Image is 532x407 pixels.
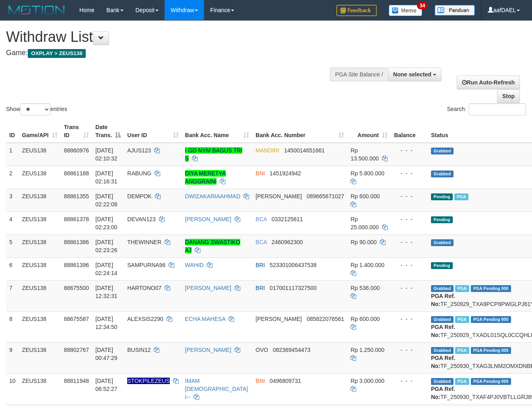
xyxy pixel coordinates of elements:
div: - - - [394,346,425,354]
span: DEVAN123 [127,216,156,222]
td: 7 [6,280,19,311]
span: 88675587 [64,316,89,322]
th: ID [6,120,19,143]
span: Pending [431,262,453,269]
td: 6 [6,257,19,280]
span: Marked by aafsreyleap [455,347,469,354]
span: 88861386 [64,239,89,245]
span: Rp 1.250.000 [351,347,384,353]
span: [DATE] 12:32:31 [95,285,118,299]
span: BNI [256,378,265,384]
span: 88860976 [64,147,89,154]
span: 88802767 [64,347,89,353]
span: Grabbed [431,239,454,246]
div: - - - [394,377,425,385]
span: OXPLAY > ZEUS138 [28,49,86,58]
span: [DATE] 02:22:08 [95,193,118,208]
b: PGA Ref. No: [431,324,455,338]
span: 88675500 [64,285,89,291]
th: User ID: activate to sort column ascending [124,120,181,143]
span: BNI [256,170,265,177]
td: ZEUS138 [19,257,61,280]
a: DIYA MERETYA ANGGRAINI [185,170,226,185]
img: Button%20Memo.svg [389,5,423,16]
span: [PERSON_NAME] [256,193,302,199]
b: PGA Ref. No: [431,293,455,307]
span: Grabbed [431,316,454,323]
th: Bank Acc. Name: activate to sort column ascending [182,120,252,143]
a: ECHA MAHESA [185,316,225,322]
td: 8 [6,311,19,342]
span: PGA Pending [471,347,511,354]
td: ZEUS138 [19,166,61,189]
span: 88861355 [64,193,89,199]
td: ZEUS138 [19,234,61,257]
span: [DATE] 06:52:27 [95,378,118,392]
button: None selected [388,68,441,81]
span: [PERSON_NAME] [256,316,302,322]
td: 3 [6,189,19,212]
span: BUSIN12 [127,347,151,353]
div: - - - [394,146,425,154]
span: AJUS123 [127,147,151,154]
td: ZEUS138 [19,280,61,311]
a: [PERSON_NAME] [185,216,231,222]
b: PGA Ref. No: [431,386,455,400]
span: 88861378 [64,216,89,222]
div: - - - [394,169,425,177]
span: PGA Pending [471,316,511,323]
span: Rp 536.000 [351,285,379,291]
div: PGA Site Balance / [330,68,388,81]
span: BRI [256,262,265,268]
label: Show entries [6,103,67,115]
span: Rp 600.000 [351,193,379,199]
span: BCA [256,216,267,222]
span: Copy 089665671027 to clipboard [307,193,344,199]
span: Marked by aafpengsreynich [455,316,469,323]
a: I GD NYM BAGUS TRI S [185,147,243,162]
td: 4 [6,212,19,234]
span: Grabbed [431,148,454,154]
span: Marked by aafkaynarin [454,193,468,200]
div: - - - [394,192,425,200]
span: 88861396 [64,262,89,268]
span: [DATE] 02:23:00 [95,216,118,230]
span: DEMPOK [127,193,152,199]
span: Grabbed [431,378,454,385]
img: MOTION_logo.png [6,4,67,16]
span: 88861188 [64,170,89,177]
a: IMAM [DEMOGRAPHIC_DATA] I-- [185,378,248,400]
span: Nama rekening ada tanda titik/strip, harap diedit [127,378,170,384]
span: 34 [417,2,428,9]
span: OVO [256,347,268,353]
td: ZEUS138 [19,311,61,342]
th: Bank Acc. Number: activate to sort column ascending [252,120,347,143]
span: Copy 523301006437538 to clipboard [270,262,317,268]
span: Grabbed [431,285,454,292]
span: [DATE] 12:34:50 [95,316,118,330]
span: [DATE] 02:24:14 [95,262,118,276]
td: 9 [6,342,19,373]
div: - - - [394,215,425,223]
span: BRI [256,285,265,291]
span: [DATE] 02:10:32 [95,147,118,162]
span: Copy 2460962300 to clipboard [272,239,303,245]
span: Rp 13.500.000 [351,147,379,162]
span: None selected [393,71,431,78]
a: WAHID [185,262,204,268]
span: Copy 0496809731 to clipboard [270,378,301,384]
td: ZEUS138 [19,342,61,373]
a: [PERSON_NAME] [185,347,231,353]
span: Pending [431,216,453,223]
div: - - - [394,261,425,269]
span: 88811948 [64,378,89,384]
span: Grabbed [431,347,454,354]
b: PGA Ref. No: [431,355,455,369]
div: - - - [394,284,425,292]
td: 5 [6,234,19,257]
th: Game/API: activate to sort column ascending [19,120,61,143]
a: DWIZAKARIAAHMAD [185,193,241,199]
span: ALEXSIS2290 [127,316,163,322]
span: Rp 5.800.000 [351,170,384,177]
div: - - - [394,315,425,323]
